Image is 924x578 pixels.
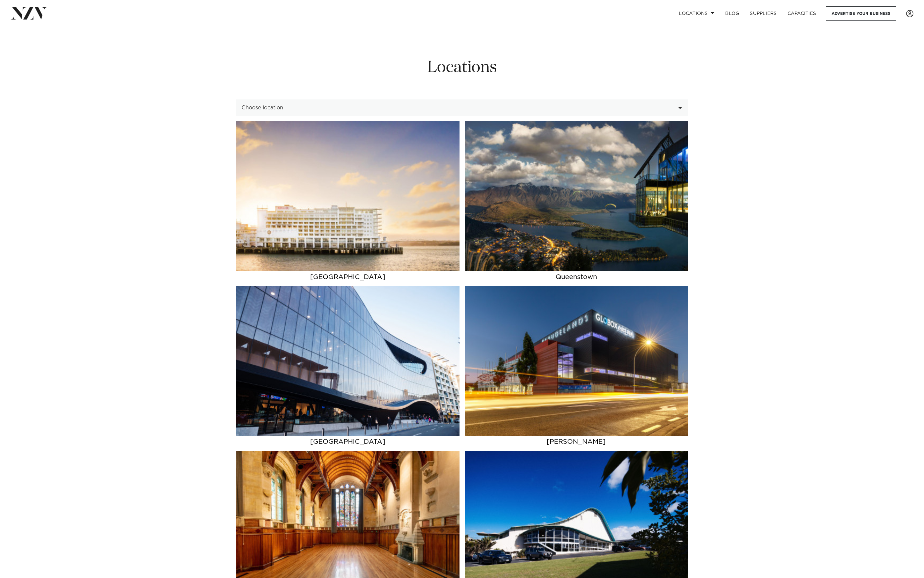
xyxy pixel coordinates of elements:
[236,436,459,451] h6: [GEOGRAPHIC_DATA]
[465,121,688,286] a: Queenstown venues Queenstown
[744,6,782,21] a: SUPPLIERS
[720,6,744,21] a: BLOG
[5,55,919,78] h1: Locations
[465,286,688,451] a: Hamilton venues [PERSON_NAME]
[11,7,47,19] img: nzv-logo.png
[782,6,822,21] a: Capacities
[236,286,459,436] img: Wellington venues
[236,121,459,286] a: Auckland venues [GEOGRAPHIC_DATA]
[242,105,675,111] div: Choose location
[236,121,459,271] img: Auckland venues
[465,286,688,436] img: Hamilton venues
[674,6,720,21] a: Locations
[465,271,688,286] h6: Queenstown
[236,286,459,451] a: Wellington venues [GEOGRAPHIC_DATA]
[826,6,896,21] a: Advertise your business
[465,436,688,451] h6: [PERSON_NAME]
[236,271,459,286] h6: [GEOGRAPHIC_DATA]
[465,121,688,271] img: Queenstown venues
